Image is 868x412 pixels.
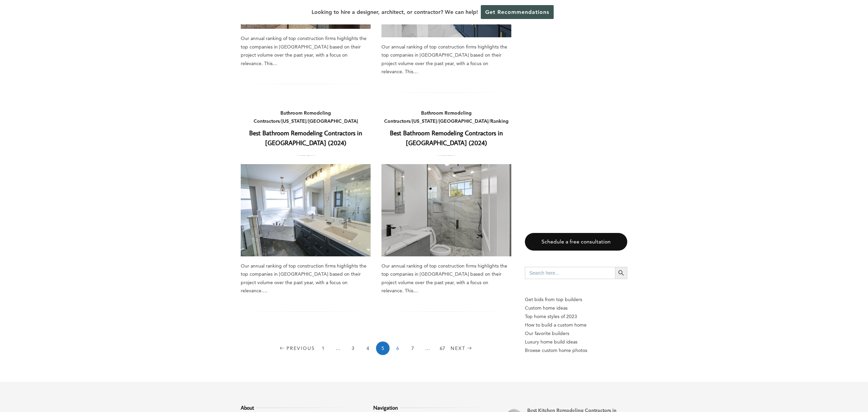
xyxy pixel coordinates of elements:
[241,109,371,125] div: / /
[384,110,472,124] a: Bathroom Remodeling Contractors
[391,341,405,355] a: 6
[525,329,627,338] a: Our favorite builders
[617,269,625,277] svg: Search
[361,341,375,355] a: 4
[316,341,330,355] a: 1
[281,118,307,124] a: [US_STATE]
[390,129,503,147] a: Best Bathroom Remodeling Contractors in [GEOGRAPHIC_DATA] (2024)
[249,129,362,147] a: Best Bathroom Remodeling Contractors in [GEOGRAPHIC_DATA] (2024)
[241,164,371,256] a: Best Bathroom Remodeling Contractors in [GEOGRAPHIC_DATA] (2024)
[381,262,511,295] div: Our annual ranking of top construction firms highlights the top companies in [GEOGRAPHIC_DATA] ba...
[525,295,627,304] p: Get bids from top builders
[451,341,474,355] a: Next
[278,341,315,355] a: Previous
[439,118,489,124] a: [GEOGRAPHIC_DATA]
[346,341,360,355] a: 3
[241,404,362,412] h3: About
[525,346,627,355] a: Browse custom home photos
[481,5,554,19] a: Get Recommendations
[525,312,627,321] a: Top home styles of 2023
[412,118,437,124] a: [US_STATE]
[241,262,371,295] div: Our annual ranking of top construction firms highlights the top companies in [GEOGRAPHIC_DATA] ba...
[406,341,419,355] a: 7
[525,233,627,251] a: Schedule a free consultation
[525,304,627,312] a: Custom home ideas
[241,34,371,67] div: Our annual ranking of top construction firms highlights the top companies in [GEOGRAPHIC_DATA] ba...
[373,404,495,412] h3: Navigation
[331,341,345,355] span: …
[525,267,615,279] input: Search here...
[381,109,511,125] div: / / /
[376,341,390,355] span: 5
[436,341,449,355] a: 67
[308,118,358,124] a: [GEOGRAPHIC_DATA]
[525,338,627,346] a: Luxury home build ideas
[381,164,511,256] a: Best Bathroom Remodeling Contractors in [GEOGRAPHIC_DATA] (2024)
[490,118,509,124] a: Ranking
[254,110,331,124] a: Bathroom Remodeling Contractors
[421,341,434,355] span: …
[381,43,511,76] div: Our annual ranking of top construction firms highlights the top companies in [GEOGRAPHIC_DATA] ba...
[525,321,627,329] a: How to build a custom home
